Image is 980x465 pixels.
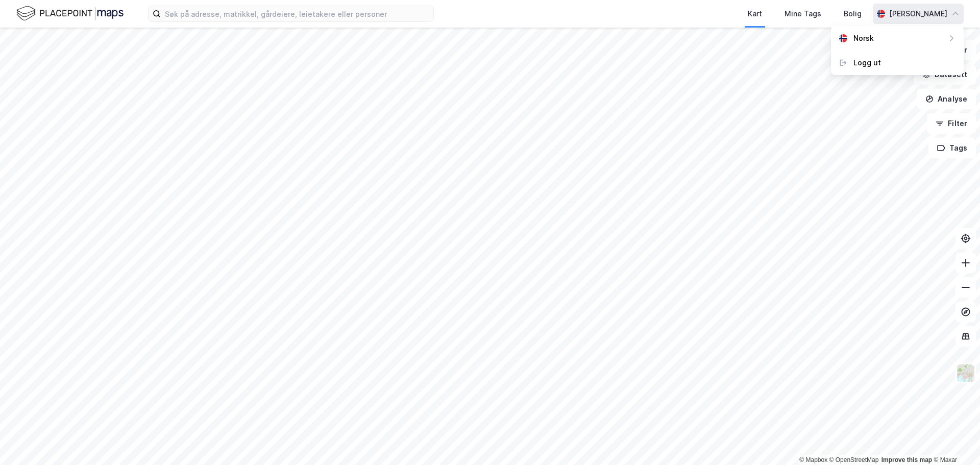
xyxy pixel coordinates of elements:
[844,8,862,20] div: Bolig
[928,138,976,158] button: Tags
[748,8,762,20] div: Kart
[799,456,827,463] a: Mapbox
[161,6,433,21] input: Søk på adresse, matrikkel, gårdeiere, leietakere eller personer
[927,113,976,134] button: Filter
[829,456,879,463] a: OpenStreetMap
[956,363,975,383] img: Z
[785,8,821,20] div: Mine Tags
[917,89,976,109] button: Analyse
[16,5,124,22] img: logo.f888ab2527a4732fd821a326f86c7f29.svg
[853,57,881,69] div: Logg ut
[929,416,980,465] iframe: Chat Widget
[853,32,874,44] div: Norsk
[881,456,932,463] a: Improve this map
[889,8,947,20] div: [PERSON_NAME]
